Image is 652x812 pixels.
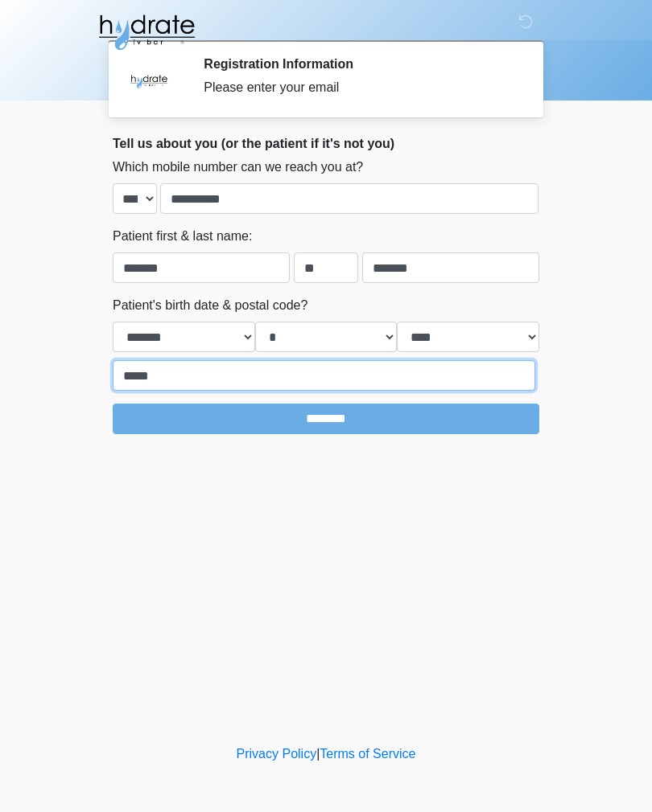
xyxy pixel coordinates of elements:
h2: Tell us about you (or the patient if it's not you) [113,136,539,151]
a: | [316,747,320,761]
img: Hydrate IV Bar - South Jordan Logo [97,12,196,52]
div: Please enter your email [204,78,515,97]
a: Terms of Service [320,747,415,761]
label: Which mobile number can we reach you at? [113,158,363,177]
img: Agent Avatar [125,56,173,105]
a: Privacy Policy [237,747,317,761]
label: Patient first & last name: [113,227,252,246]
label: Patient's birth date & postal code? [113,296,307,315]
